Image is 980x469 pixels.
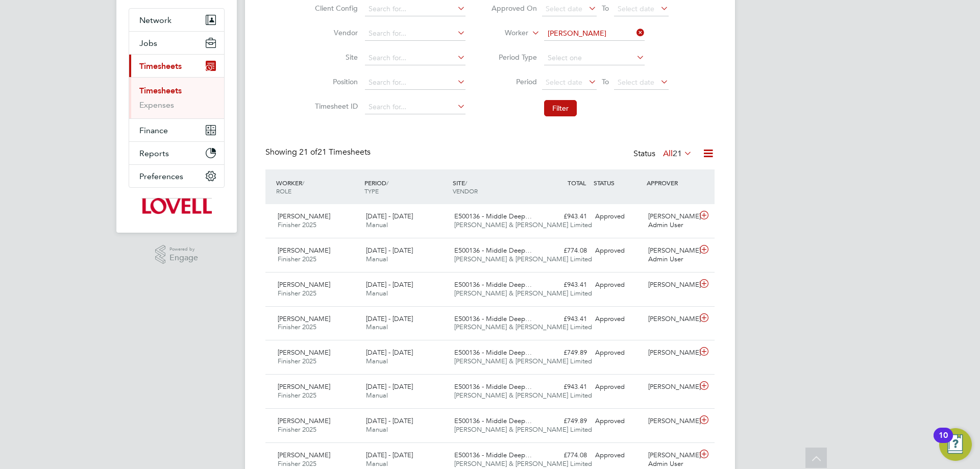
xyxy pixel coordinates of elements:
span: [DATE] - [DATE] [366,382,413,391]
span: [PERSON_NAME] [278,212,330,220]
div: 10 [939,435,948,449]
span: Finisher 2025 [278,391,316,400]
span: E500136 - Middle Deep… [454,212,532,220]
div: [PERSON_NAME] [644,277,697,293]
span: Manual [366,459,388,468]
span: [PERSON_NAME] & [PERSON_NAME] Limited [454,323,592,331]
label: Period [491,77,537,86]
span: [DATE] - [DATE] [366,246,413,255]
span: E500136 - Middle Deep… [454,280,532,289]
div: [PERSON_NAME] [644,413,697,430]
button: Open Resource Center, 10 new notifications [939,428,972,461]
a: Expenses [139,100,174,110]
span: 21 of [299,147,317,157]
div: £943.41 [538,379,591,396]
span: Finisher 2025 [278,255,316,263]
span: Select date [546,4,582,13]
div: Approved [591,413,644,430]
span: / [386,179,388,187]
div: Approved [591,311,644,328]
span: [PERSON_NAME] [278,246,330,255]
span: Finisher 2025 [278,220,316,229]
div: Approved [591,447,644,464]
span: Select date [618,78,654,87]
span: [DATE] - [DATE] [366,348,413,357]
span: Manual [366,357,388,365]
button: Filter [544,100,577,116]
a: Timesheets [139,86,182,95]
span: Timesheets [139,61,182,71]
a: Go to home page [129,198,225,214]
span: Finisher 2025 [278,459,316,468]
span: To [599,75,612,88]
input: Select one [544,51,645,65]
span: ROLE [276,187,291,195]
span: [PERSON_NAME] [278,451,330,459]
button: Preferences [129,165,224,187]
div: £749.89 [538,413,591,430]
label: Timesheet ID [312,102,358,111]
div: Timesheets [129,77,224,118]
span: Select date [546,78,582,87]
span: Manual [366,255,388,263]
div: [PERSON_NAME] [644,379,697,396]
span: [DATE] - [DATE] [366,314,413,323]
button: Network [129,9,224,31]
span: Engage [169,254,198,262]
span: [PERSON_NAME] [278,348,330,357]
div: Approved [591,379,644,396]
input: Search for... [365,76,465,90]
span: Powered by [169,245,198,254]
div: £943.41 [538,311,591,328]
button: Jobs [129,32,224,54]
span: Finance [139,126,168,135]
span: Manual [366,220,388,229]
label: Vendor [312,28,358,37]
span: Manual [366,391,388,400]
div: [PERSON_NAME] Admin User [644,208,697,234]
button: Reports [129,142,224,164]
label: Approved On [491,4,537,13]
div: Approved [591,242,644,259]
input: Search for... [365,100,465,114]
span: [PERSON_NAME] & [PERSON_NAME] Limited [454,220,592,229]
button: Timesheets [129,55,224,77]
div: APPROVER [644,174,697,192]
div: [PERSON_NAME] [644,344,697,361]
div: PERIOD [362,174,450,200]
label: Period Type [491,53,537,62]
span: E500136 - Middle Deep… [454,451,532,459]
span: Network [139,15,171,25]
label: All [663,149,692,159]
span: TYPE [364,187,379,195]
div: £749.89 [538,344,591,361]
span: [PERSON_NAME] & [PERSON_NAME] Limited [454,425,592,434]
span: [PERSON_NAME] & [PERSON_NAME] Limited [454,357,592,365]
div: Status [633,147,694,161]
span: E500136 - Middle Deep… [454,348,532,357]
span: / [465,179,467,187]
span: E500136 - Middle Deep… [454,416,532,425]
span: [PERSON_NAME] & [PERSON_NAME] Limited [454,255,592,263]
span: E500136 - Middle Deep… [454,246,532,255]
span: [PERSON_NAME] [278,416,330,425]
span: [PERSON_NAME] [278,382,330,391]
a: Powered byEngage [155,245,199,264]
div: [PERSON_NAME] [644,311,697,328]
span: To [599,2,612,15]
span: [PERSON_NAME] [278,314,330,323]
span: [DATE] - [DATE] [366,280,413,289]
label: Client Config [312,4,358,13]
span: Finisher 2025 [278,289,316,298]
span: 21 Timesheets [299,147,371,157]
div: Showing [265,147,373,158]
input: Search for... [365,27,465,41]
span: Finisher 2025 [278,357,316,365]
label: Position [312,77,358,86]
div: £943.41 [538,277,591,293]
div: WORKER [274,174,362,200]
div: Approved [591,208,644,225]
span: [PERSON_NAME] & [PERSON_NAME] Limited [454,391,592,400]
span: Manual [366,425,388,434]
div: [PERSON_NAME] Admin User [644,242,697,268]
